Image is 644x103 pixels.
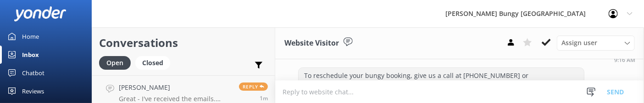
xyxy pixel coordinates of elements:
[22,46,39,64] div: Inbox
[22,27,39,46] div: Home
[119,82,232,93] h4: [PERSON_NAME]
[99,57,135,67] a: Open
[561,38,597,48] span: Assign user
[299,68,584,101] div: To reschedule your bungy booking, give us a call at [PHONE_NUMBER] or [PHONE_NUMBER], or shoot us...
[614,57,635,63] strong: 9:16 AM
[284,37,339,49] h3: Website Visitor
[239,82,268,91] span: Reply
[557,36,635,50] div: Assign User
[119,95,232,103] p: Great - I've received the emails. Thanks very much for your help. I look forward to the experiences.
[99,56,131,70] div: Open
[260,94,268,102] span: Sep 08 2025 09:20am (UTC +12:00) Pacific/Auckland
[501,57,638,63] div: Sep 08 2025 09:16am (UTC +12:00) Pacific/Auckland
[22,64,44,82] div: Chatbot
[22,82,44,100] div: Reviews
[135,56,170,70] div: Closed
[99,34,268,51] h2: Conversations
[135,57,175,67] a: Closed
[14,6,67,21] img: yonder-white-logo.png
